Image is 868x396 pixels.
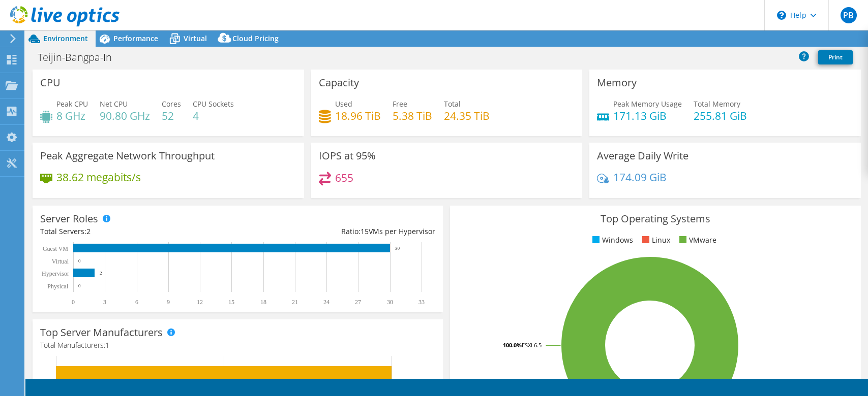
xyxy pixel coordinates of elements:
[613,99,682,109] span: Peak Memory Usage
[100,110,150,121] h4: 90.80 GHz
[100,99,128,109] span: Net CPU
[319,77,359,88] h3: Capacity
[162,99,181,109] span: Cores
[72,299,75,306] text: 0
[100,271,102,276] text: 2
[818,50,853,64] a: Print
[135,299,138,306] text: 6
[78,258,81,263] text: 0
[597,77,637,88] h3: Memory
[694,99,740,109] span: Total Memory
[52,258,69,265] text: Virtual
[40,340,435,351] h4: Total Manufacturers:
[238,226,436,237] div: Ratio: VMs per Hypervisor
[40,213,98,224] h3: Server Roles
[355,299,361,306] text: 27
[503,341,522,349] tspan: 100.0%
[597,150,689,161] h3: Average Daily Write
[444,99,461,109] span: Total
[40,327,163,338] h3: Top Server Manufacturers
[640,235,670,246] li: Linux
[395,246,400,251] text: 30
[335,110,381,121] h4: 18.96 TiB
[335,99,352,109] span: Used
[193,99,234,109] span: CPU Sockets
[323,299,330,306] text: 24
[40,226,238,237] div: Total Servers:
[393,110,432,121] h4: 5.38 TiB
[197,299,203,306] text: 12
[43,245,68,252] text: Guest VM
[43,34,88,43] span: Environment
[319,150,376,161] h3: IOPS at 95%
[444,110,490,121] h4: 24.35 TiB
[613,172,667,183] h4: 174.09 GiB
[56,110,88,121] h4: 8 GHz
[522,341,542,349] tspan: ESXi 6.5
[193,110,234,121] h4: 4
[42,270,69,277] text: Hypervisor
[590,235,633,246] li: Windows
[292,299,298,306] text: 21
[40,150,215,161] h3: Peak Aggregate Network Throughput
[40,77,61,88] h3: CPU
[184,34,207,43] span: Virtual
[387,299,393,306] text: 30
[694,110,747,121] h4: 255.81 GiB
[335,172,353,183] h4: 655
[56,172,141,183] h4: 38.62 megabits/s
[162,110,181,121] h4: 52
[393,99,407,109] span: Free
[418,299,425,306] text: 33
[167,299,170,306] text: 9
[361,226,369,236] span: 15
[677,235,716,246] li: VMware
[232,34,279,43] span: Cloud Pricing
[260,299,266,306] text: 18
[613,110,682,121] h4: 171.13 GiB
[33,52,128,63] h1: Teijin-Bangpa-In
[228,299,234,306] text: 15
[105,340,109,350] span: 1
[78,283,81,288] text: 0
[86,226,91,236] span: 2
[458,213,853,224] h3: Top Operating Systems
[113,34,158,43] span: Performance
[777,11,786,20] svg: \n
[47,283,68,290] text: Physical
[103,299,106,306] text: 3
[56,99,88,109] span: Peak CPU
[841,7,857,23] span: PB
